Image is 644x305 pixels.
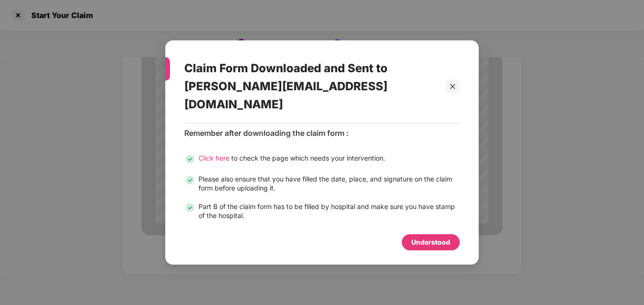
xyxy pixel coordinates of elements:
[184,174,196,186] img: svg+xml;base64,PHN2ZyB3aWR0aD0iMjQiIGhlaWdodD0iMjQiIHZpZXdCb3g9IjAgMCAyNCAyNCIgZmlsbD0ibm9uZSIgeG...
[449,83,456,90] span: close
[184,153,196,165] img: svg+xml;base64,PHN2ZyB3aWR0aD0iMjQiIGhlaWdodD0iMjQiIHZpZXdCb3g9IjAgMCAyNCAyNCIgZmlsbD0ibm9uZSIgeG...
[184,202,196,213] img: svg+xml;base64,PHN2ZyB3aWR0aD0iMjQiIGhlaWdodD0iMjQiIHZpZXdCb3g9IjAgMCAyNCAyNCIgZmlsbD0ibm9uZSIgeG...
[199,202,460,220] div: Part B of the claim form has to be filled by hospital and make sure you have stamp of the hospital.
[199,153,385,165] div: to check the page which needs your intervention.
[184,128,460,138] div: Remember after downloading the claim form :
[199,154,229,162] span: Click here
[199,174,460,192] div: Please also ensure that you have filled the date, place, and signature on the claim form before u...
[184,50,437,123] div: Claim Form Downloaded and Sent to [PERSON_NAME][EMAIL_ADDRESS][DOMAIN_NAME]
[411,237,450,248] div: Understood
